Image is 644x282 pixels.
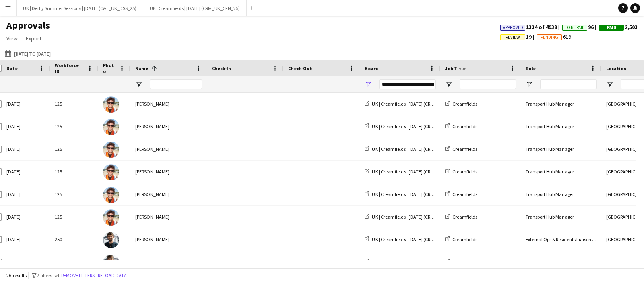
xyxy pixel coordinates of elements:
span: Paid [607,25,616,30]
img: Daniel Wilcock [103,119,119,135]
div: [DATE] [2,206,50,228]
a: UK | Creamfields | [DATE] (CRM_UK_CFN_25) [365,236,462,242]
a: UK | Creamfields | [DATE] (CRM_UK_CFN_25) [365,101,462,107]
span: Creamfields [452,191,477,197]
img: Daniel Wilcock [103,96,119,113]
span: UK | Creamfields | [DATE] (CRM_UK_CFN_25) [372,101,462,107]
div: Transport Hub Manager [521,93,601,115]
div: [PERSON_NAME] [130,206,207,228]
span: Creamfields [452,101,477,107]
div: Transport Hub Manager [521,115,601,138]
a: Creamfields [445,191,477,197]
span: UK | Creamfields | [DATE] (CRM_UK_CFN_25) [372,123,462,130]
span: Review [506,35,520,40]
button: Open Filter Menu [606,81,613,88]
input: Job Title Filter Input [460,79,516,89]
a: Creamfields [445,146,477,152]
span: 19 [500,33,537,40]
a: Creamfields [445,101,477,107]
div: [DATE] [2,251,50,273]
span: Date [6,65,18,71]
a: Creamfields [445,123,477,130]
div: [DATE] [2,138,50,160]
a: UK | Creamfields | [DATE] (CRM_UK_CFN_25) [365,191,462,197]
a: UK | Creamfields | [DATE] (CRM_UK_CFN_25) [365,259,462,265]
a: UK | Creamfields | [DATE] (CRM_UK_CFN_25) [365,146,462,152]
button: Open Filter Menu [135,81,142,88]
a: Creamfields [445,259,477,265]
span: Creamfields [452,146,477,152]
span: Workforce ID [55,62,84,74]
img: Daniel Wilcock [103,209,119,226]
div: Transport Hub Manager [521,161,601,183]
img: Daniel Wilcock [103,187,119,203]
div: 125 [50,161,98,183]
span: Board [365,65,379,71]
a: Creamfields [445,214,477,220]
span: UK | Creamfields | [DATE] (CRM_UK_CFN_25) [372,146,462,152]
span: Creamfields [452,236,477,242]
a: UK | Creamfields | [DATE] (CRM_UK_CFN_25) [365,214,462,220]
div: External Ops & Residents Liaison Manager [521,251,601,273]
div: 250 [50,228,98,251]
div: [PERSON_NAME] [130,93,207,115]
div: [PERSON_NAME] [130,161,207,183]
input: Name Filter Input [150,79,202,89]
span: Approved [503,25,523,30]
button: Remove filters [60,271,96,280]
div: Transport Hub Manager [521,138,601,160]
div: [PERSON_NAME] [130,251,207,273]
div: 125 [50,138,98,160]
img: Daniel Wilcock [103,164,119,180]
span: Job Title [445,65,466,71]
span: UK | Creamfields | [DATE] (CRM_UK_CFN_25) [372,169,462,175]
span: Creamfields [452,214,477,220]
a: Export [23,33,45,44]
button: [DATE] to [DATE] [3,49,52,58]
button: Reload data [96,271,128,280]
span: 96 [562,23,599,31]
span: 2,503 [599,23,638,31]
span: UK | Creamfields | [DATE] (CRM_UK_CFN_25) [372,214,462,220]
span: UK | Creamfields | [DATE] (CRM_UK_CFN_25) [372,236,462,242]
img: Daniel Wilcock [103,142,119,158]
span: Role [526,65,536,71]
a: Creamfields [445,169,477,175]
span: UK | Creamfields | [DATE] (CRM_UK_CFN_25) [372,259,462,265]
span: 619 [537,33,571,40]
span: UK | Creamfields | [DATE] (CRM_UK_CFN_25) [372,191,462,197]
button: UK | Creamfields | [DATE] (CRM_UK_CFN_25) [143,0,247,16]
div: [DATE] [2,228,50,251]
div: External Ops & Residents Liaison Manager [521,228,601,251]
span: Location [606,65,626,71]
a: View [3,33,21,44]
a: UK | Creamfields | [DATE] (CRM_UK_CFN_25) [365,169,462,175]
div: [PERSON_NAME] [130,115,207,138]
div: [DATE] [2,161,50,183]
input: Role Filter Input [540,79,597,89]
span: To Be Paid [565,25,585,30]
span: Creamfields [452,123,477,130]
span: 2 filters set [37,272,60,278]
button: Open Filter Menu [526,81,533,88]
div: Transport Hub Manager [521,183,601,205]
div: Transport Hub Manager [521,206,601,228]
div: [PERSON_NAME] [130,183,207,205]
div: [PERSON_NAME] [130,138,207,160]
div: 125 [50,93,98,115]
button: Open Filter Menu [365,81,372,88]
a: UK | Creamfields | [DATE] (CRM_UK_CFN_25) [365,123,462,130]
div: [DATE] [2,93,50,115]
span: Check-In [212,65,231,71]
div: 125 [50,183,98,205]
span: View [6,35,18,42]
div: 250 [50,251,98,273]
a: Creamfields [445,236,477,242]
button: Open Filter Menu [445,81,452,88]
span: Pending [541,35,558,40]
span: Check-Out [288,65,312,71]
span: Photo [103,62,116,74]
div: [DATE] [2,115,50,138]
img: James Metcalfe [103,232,119,248]
div: [DATE] [2,183,50,205]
